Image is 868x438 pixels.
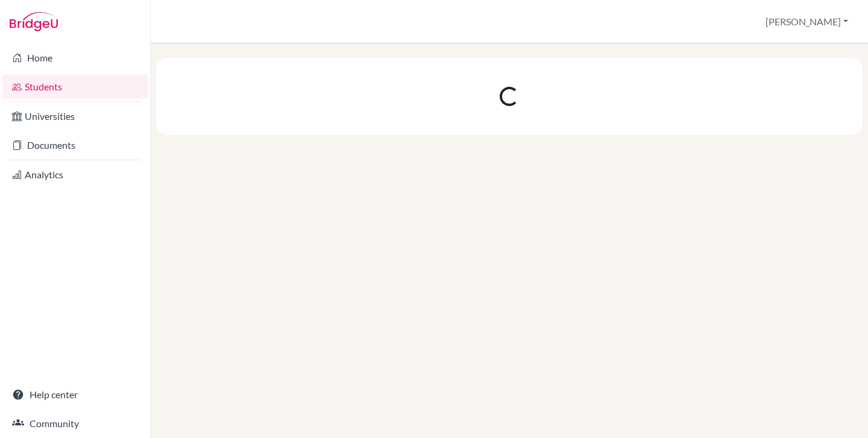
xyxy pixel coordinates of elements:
[10,12,58,31] img: Bridge-U
[2,133,148,157] a: Documents
[2,75,148,99] a: Students
[2,411,148,436] a: Community
[760,10,854,33] button: [PERSON_NAME]
[2,163,148,187] a: Analytics
[2,383,148,407] a: Help center
[2,104,148,128] a: Universities
[2,46,148,70] a: Home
